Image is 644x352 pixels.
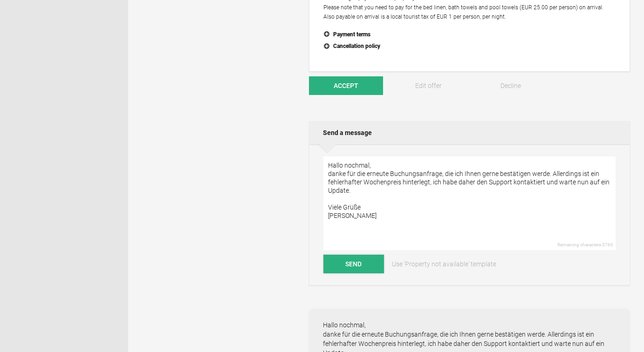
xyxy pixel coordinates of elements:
span: Decline [500,82,521,89]
button: Accept [309,76,383,95]
a: Edit offer [391,76,465,95]
h2: Send a message [309,121,630,144]
span: Accept [334,82,358,89]
button: Cancellation policy [323,41,616,53]
button: Payment terms [323,29,616,41]
button: Decline [473,76,548,95]
a: Use 'Property not available' template [385,255,503,273]
button: Send [323,255,384,273]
